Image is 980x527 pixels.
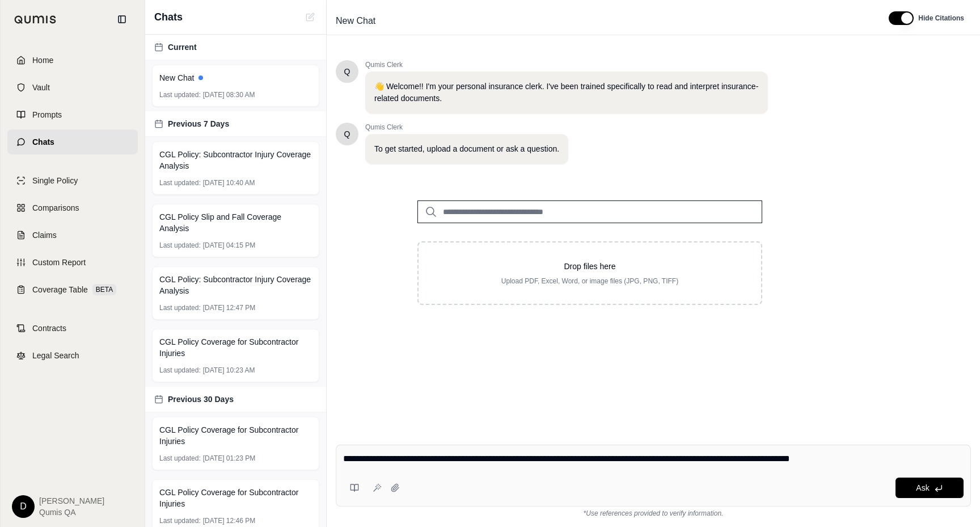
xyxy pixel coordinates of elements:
p: 👋 Welcome!! I'm your personal insurance clerk. I've been trained specifically to read and interpr... [374,81,759,104]
span: Last updated: [159,90,201,99]
img: Qumis Logo [14,15,57,24]
p: Upload PDF, Excel, Word, or image files (JPG, PNG, TIFF) [437,277,743,286]
span: Last updated: [159,178,201,187]
span: CGL Policy Coverage for Subcontractor Injuries [159,424,312,447]
a: Legal Search [7,343,138,368]
span: [DATE] 04:15 PM [203,241,255,250]
div: *Use references provided to verify information. [336,507,971,518]
span: Custom Report [32,257,86,268]
span: Vault [32,82,50,93]
a: Contracts [7,316,138,341]
span: Previous 30 Days [168,394,234,405]
span: CGL Policy Coverage for Subcontractor Injuries [159,487,312,509]
span: Legal Search [32,350,79,361]
span: Last updated: [159,454,201,463]
span: Single Policy [32,175,78,186]
span: [PERSON_NAME] [39,495,104,507]
span: Chats [32,136,54,148]
span: Qumis Clerk [365,60,768,69]
button: Ask [895,478,964,498]
span: Hide Citations [918,14,964,23]
span: Contracts [32,323,66,334]
span: Last updated: [159,303,201,312]
span: Hello [344,66,350,77]
span: Coverage Table [32,284,88,295]
span: Last updated: [159,366,201,375]
span: Chats [154,9,183,25]
span: Prompts [32,109,62,120]
a: Claims [7,223,138,248]
span: Last updated: [159,516,201,525]
a: Chats [7,129,138,154]
span: [DATE] 08:30 AM [203,90,255,99]
span: Home [32,55,53,66]
p: To get started, upload a document or ask a question. [374,143,559,155]
span: CGL Policy Slip and Fall Coverage Analysis [159,211,312,234]
span: Current [168,41,197,53]
span: Hello [344,128,350,140]
span: CGL Policy: Subcontractor Injury Coverage Analysis [159,149,312,172]
span: New Chat [331,12,380,30]
a: Home [7,48,138,73]
div: Edit Title [331,12,875,30]
a: Single Policy [7,168,138,193]
span: [DATE] 12:47 PM [203,303,255,312]
span: [DATE] 10:23 AM [203,366,255,375]
span: [DATE] 12:46 PM [203,516,255,525]
a: Custom Report [7,250,138,275]
span: Qumis Clerk [365,123,568,132]
span: Claims [32,229,57,241]
p: Drop files here [437,261,743,272]
span: New Chat [159,72,194,83]
span: CGL Policy: Subcontractor Injury Coverage Analysis [159,274,312,296]
a: Prompts [7,102,138,127]
div: D [12,495,35,518]
span: BETA [92,284,116,295]
button: New Chat [303,10,317,24]
span: CGL Policy Coverage for Subcontractor Injuries [159,336,312,359]
span: [DATE] 01:23 PM [203,454,255,463]
span: [DATE] 10:40 AM [203,178,255,187]
button: Collapse sidebar [113,10,131,28]
span: Last updated: [159,241,201,250]
a: Coverage TableBETA [7,277,138,302]
a: Vault [7,75,138,100]
span: Qumis QA [39,507,104,518]
a: Comparisons [7,195,138,220]
span: Ask [916,483,929,492]
span: Previous 7 Days [168,118,229,129]
span: Comparisons [32,202,79,214]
